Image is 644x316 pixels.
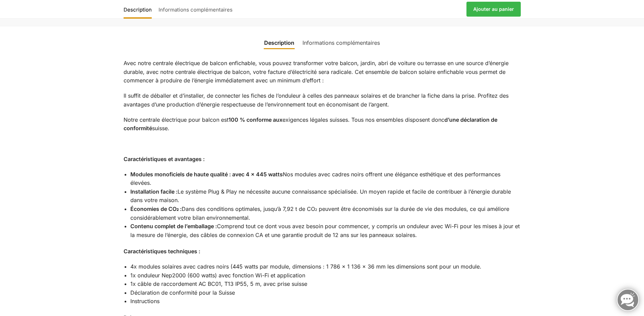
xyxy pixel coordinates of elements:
strong: 100 % conforme aux [228,116,282,123]
li: Le système Plug & Play ne nécessite aucune connaissance spécialisée. Un moyen rapide et facile de... [130,187,521,205]
p: Avec notre centrale électrique de balcon enfichable, vous pouvez transformer votre balcon, jardin... [124,59,521,85]
li: 1x onduleur Nep2000 (600 watts) avec fonction Wi-Fi et application [130,271,521,280]
li: Comprend tout ce dont vous avez besoin pour commencer, y compris un onduleur avec Wi-Fi pour les ... [130,222,521,239]
li: 4x modules solaires avec cadres noirs (445 watts par module, dimensions : 1 786 x 1 136 x 36 mm l... [130,262,521,271]
a: Ajouter au panier [466,2,521,17]
a: Informations complémentaires [298,35,384,51]
a: Description [260,35,298,51]
strong: Installation facile : [130,188,178,195]
strong: Économies de CO₂ : [130,205,182,212]
li: Nos modules avec cadres noirs offrent une élégance esthétique et des performances élevées. [130,170,521,187]
strong: Caractéristiques et avantages : [124,156,205,162]
strong: Contenu complet de l’emballage : [130,223,217,230]
a: Description [124,1,155,17]
strong: Caractéristiques techniques : [124,248,200,255]
li: Déclaration de conformité pour la Suisse [130,289,521,297]
li: Instructions [130,297,521,306]
p: Notre centrale électrique pour balcon est exigences légales suisses. Tous nos ensembles disposent... [124,116,521,133]
strong: Modules monoficiels de haute qualité : avec 4 x 445 watts [130,171,283,178]
li: 1x câble de raccordement AC BC01, T13 IP55, 5 m, avec prise suisse [130,280,521,289]
a: Informations complémentaires [155,1,236,17]
p: Il suffit de déballer et d’installer, de connecter les fiches de l’onduleur à celles des panneaux... [124,92,521,109]
li: Dans des conditions optimales, jusqu’à 7,92 t de CO₂ peuvent être économisés sur la durée de vie ... [130,205,521,222]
